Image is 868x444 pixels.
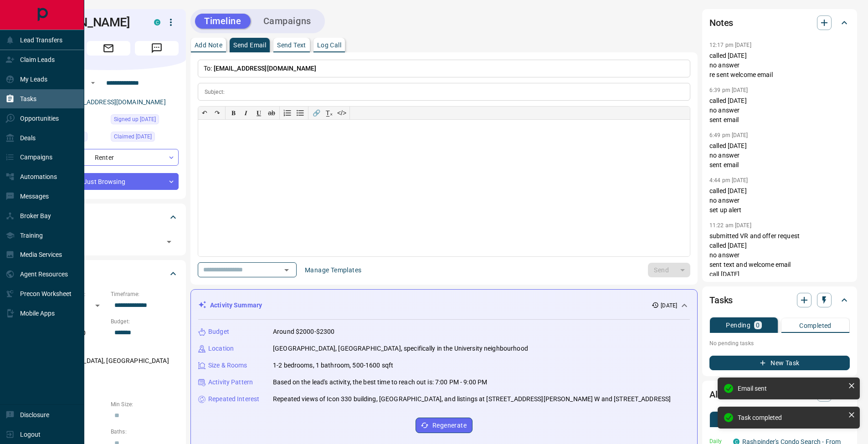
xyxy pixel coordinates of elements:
p: called [DATE] no answer sent email [709,96,850,125]
div: Tags [38,206,179,228]
h1: [PERSON_NAME] [38,15,140,30]
div: Task completed [738,414,844,421]
span: Email [87,41,130,56]
div: split button [648,263,690,277]
button: Regenerate [416,418,473,433]
h2: Notes [709,15,733,30]
p: [GEOGRAPHIC_DATA], [GEOGRAPHIC_DATA], specifically in the University neighbourhood [273,344,528,353]
div: condos.ca [154,19,160,26]
p: [GEOGRAPHIC_DATA], [GEOGRAPHIC_DATA] [38,353,179,368]
div: Tasks [709,289,850,311]
p: Add Note [195,42,222,48]
p: Subject: [205,88,225,96]
div: Renter [38,149,179,166]
p: To: [198,60,690,77]
div: Sat Aug 23 2025 [111,132,179,144]
p: Repeated Interest [208,394,259,404]
p: 0 [756,322,760,328]
p: Budget: [111,317,179,326]
div: Email sent [738,385,844,392]
button: Timeline [195,14,251,29]
div: Just Browsing [38,173,179,190]
div: Criteria [38,263,179,285]
p: Pending [726,322,750,328]
button: Bullet list [294,107,307,119]
p: Activity Pattern [208,378,253,387]
p: [DATE] [661,301,677,310]
button: Manage Templates [299,263,367,277]
span: [EMAIL_ADDRESS][DOMAIN_NAME] [214,65,317,72]
p: Timeframe: [111,290,179,298]
span: Claimed [DATE] [114,132,152,141]
p: Location [208,344,234,353]
div: Alerts [709,383,850,405]
button: ↷ [211,107,224,119]
h2: Alerts [709,387,733,402]
p: Size & Rooms [208,361,247,370]
button: 𝐁 [227,107,240,119]
div: Thu Jul 31 2025 [111,114,179,127]
button: Campaigns [254,14,320,29]
button: 𝑰 [240,107,252,119]
button: New Task [709,356,850,370]
span: Message [135,41,179,56]
p: No pending tasks [709,337,850,350]
p: 4:44 pm [DATE] [709,177,748,184]
a: [EMAIL_ADDRESS][DOMAIN_NAME] [63,98,166,106]
p: 1-2 bedrooms, 1 bathroom, 500-1600 sqft [273,361,393,370]
div: Activity Summary[DATE] [198,297,690,314]
button: Open [163,235,175,248]
span: 𝐔 [257,109,261,117]
p: Activity Summary [210,301,262,310]
p: Repeated views of Icon 330 building, [GEOGRAPHIC_DATA], and listings at [STREET_ADDRESS][PERSON_N... [273,394,671,404]
p: Around $2000-$2300 [273,327,334,337]
p: Motivation: [38,373,179,381]
p: 11:22 am [DATE] [709,222,751,229]
s: ab [268,109,275,117]
p: Completed [799,322,832,329]
p: Budget [208,327,229,337]
p: called [DATE] no answer sent email [709,141,850,170]
div: Notes [709,12,850,34]
p: Log Call [317,42,341,48]
button: Open [280,264,293,276]
button: Numbered list [281,107,294,119]
p: Areas Searched: [38,345,179,353]
button: ab [265,107,278,119]
p: 12:17 pm [DATE] [709,42,751,48]
button: 𝐔 [252,107,265,119]
p: called [DATE] no answer re sent welcome email [709,51,850,80]
p: Send Text [277,42,306,48]
p: 6:39 pm [DATE] [709,87,748,93]
button: T̲ₓ [323,107,335,119]
span: Signed up [DATE] [114,115,156,124]
p: Send Email [233,42,266,48]
p: 6:49 pm [DATE] [709,132,748,138]
button: </> [335,107,348,119]
p: Min Size: [111,400,179,408]
button: ↶ [198,107,211,119]
p: called [DATE] no answer set up alert [709,186,850,215]
h2: Tasks [709,293,733,307]
p: Based on the lead's activity, the best time to reach out is: 7:00 PM - 9:00 PM [273,378,487,387]
p: Baths: [111,428,179,436]
p: submitted VR and offer request called [DATE] no answer sent text and welcome email call [DATE] [709,231,850,279]
button: 🔗 [310,107,323,119]
button: Open [87,77,98,88]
